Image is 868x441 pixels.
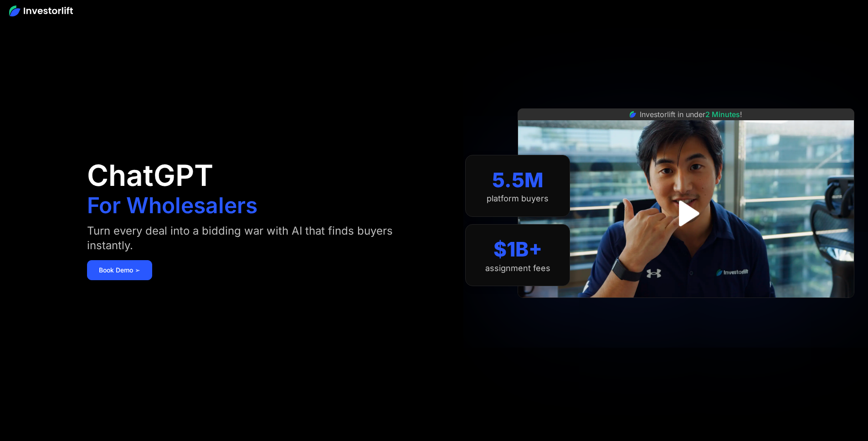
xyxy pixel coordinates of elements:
[87,224,416,253] div: Turn every deal into a bidding war with AI that finds buyers instantly.
[485,263,550,273] div: assignment fees
[618,303,755,313] iframe: Customer reviews powered by Trustpilot
[492,168,544,192] div: 5.5M
[493,237,542,262] div: $1B+
[487,194,549,204] div: platform buyers
[666,193,706,234] a: open lightbox
[87,260,152,280] a: Book Demo ➢
[705,110,740,119] span: 2 Minutes
[87,195,257,216] h1: For Wholesalers
[640,109,742,120] div: Investorlift in under !
[87,161,213,190] h1: ChatGPT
